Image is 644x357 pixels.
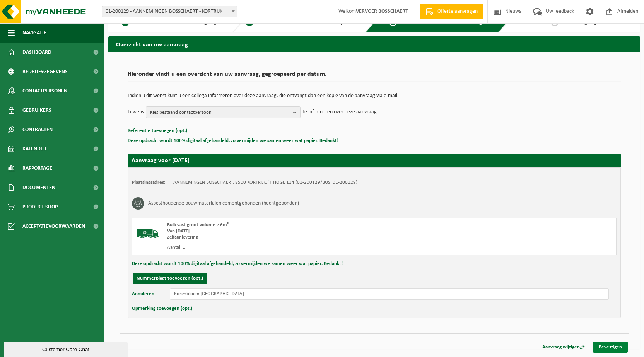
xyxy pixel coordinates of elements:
[148,197,299,210] h3: Asbesthoudende bouwmaterialen cementgebonden (hechtgebonden)
[133,273,207,284] button: Nummerplaat toevoegen (opt.)
[22,43,51,62] span: Dashboard
[136,222,159,245] img: BL-SO-LV.png
[356,9,408,14] strong: VERVOER BOSSCHAERT
[146,106,301,118] button: Kies bestaand contactpersoon
[420,4,483,19] a: Offerte aanvragen
[22,62,68,81] span: Bedrijfsgegevens
[22,217,85,236] span: Acceptatievoorwaarden
[22,101,51,120] span: Gebruikers
[22,178,55,197] span: Documenten
[22,23,46,43] span: Navigatie
[167,244,405,251] div: Aantal: 1
[4,340,129,357] iframe: chat widget
[22,197,58,217] span: Product Shop
[128,71,621,82] h2: Hieronder vindt u een overzicht van uw aanvraag, gegroepeerd per datum.
[173,179,357,186] td: AANNEMINGEN BOSSCHAERT, 8500 KORTRIJK, 'T HOGE 114 (01-200129/BUS, 01-200129)
[302,106,378,118] p: te informeren over deze aanvraag.
[167,234,405,241] div: Zelfaanlevering
[132,288,154,300] button: Annuleren
[128,126,187,136] button: Referentie toevoegen (opt.)
[132,304,192,314] button: Opmerking toevoegen (opt.)
[22,159,52,178] span: Rapportage
[536,342,591,353] a: Aanvraag wijzigen
[167,229,190,234] strong: Van [DATE]
[436,8,480,15] span: Offerte aanvragen
[102,6,237,17] span: 01-200129 - AANNEMINGEN BOSSCHAERT - KORTRIJK
[150,107,290,118] span: Kies bestaand contactpersoon
[132,157,190,164] strong: Aanvraag voor [DATE]
[128,106,144,118] p: Ik wens
[108,36,640,51] h2: Overzicht van uw aanvraag
[170,288,609,300] input: Uw referentie voor deze aanvraag
[102,6,237,17] span: 01-200129 - AANNEMINGEN BOSSCHAERT - KORTRIJK
[22,81,67,101] span: Contactpersonen
[22,139,46,159] span: Kalender
[128,93,621,99] p: Indien u dit wenst kunt u een collega informeren over deze aanvraag, die ontvangt dan een kopie v...
[167,222,229,227] span: Bulk vast groot volume > 6m³
[132,259,343,269] button: Deze opdracht wordt 100% digitaal afgehandeld, zo vermijden we samen weer wat papier. Bedankt!
[593,342,628,353] a: Bevestigen
[128,136,338,146] button: Deze opdracht wordt 100% digitaal afgehandeld, zo vermijden we samen weer wat papier. Bedankt!
[22,120,53,139] span: Contracten
[132,180,166,185] strong: Plaatsingsadres:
